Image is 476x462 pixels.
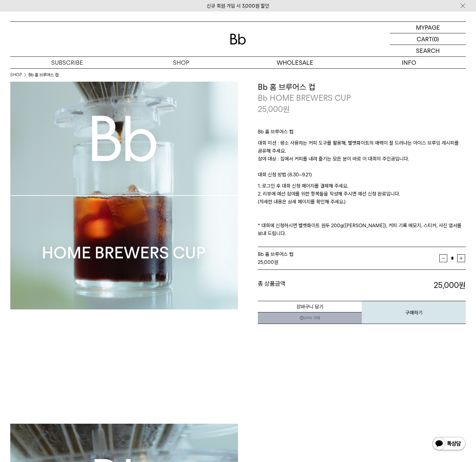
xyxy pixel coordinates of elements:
[258,92,466,104] p: Bb HOME BREWERS CUP
[362,301,466,324] button: 구매하기
[258,182,466,237] p: 1. 로그인 후 대회 신청 페이지를 결제해 주세요. 2. 리뷰에 예선 참여를 위한 항목들을 작성해 주시면 예선 신청 완료입니다. (자세한 내용은 상세 페이지를 확인해 주세요....
[439,254,447,262] button: 감소
[283,104,290,114] span: 원
[238,57,352,68] p: WHOLESALE
[416,45,440,56] p: SEARCH
[432,436,466,452] img: 카카오톡 채널 1:1 채팅 버튼
[258,280,362,291] dt: 총 상품금액
[10,57,124,68] a: SUBSCRIBE
[258,312,362,324] a: 새창
[432,33,439,45] p: (0)
[258,171,466,182] p: 대회 신청 방법 (8.30~9.21)
[416,22,440,33] p: MYPAGE
[124,57,238,68] a: SHOP
[10,72,22,78] a: SHOP
[28,72,58,78] li: Bb 홈 브루어스 컵
[390,33,466,45] a: CART (0)
[434,280,466,290] strong: 25,000
[207,3,269,9] a: 신규 회원 가입 시 3,000원 할인
[258,251,293,257] span: Bb 홈 브루어스 컵
[417,33,432,45] p: CART
[258,301,362,312] button: 장바구니 담기
[230,34,246,45] img: 로고
[457,254,465,262] button: 증가
[352,57,466,68] p: INFO
[390,22,466,33] a: MYPAGE
[258,258,439,266] div: 원
[258,104,290,115] p: 25,000
[10,82,238,309] img: Bb 홈 브루어스 컵
[258,259,274,265] strong: 25,000
[258,139,466,171] p: 대회 미션 : 평소 사용하는 커피 도구를 활용해, 벨벳화이트의 매력이 잘 드러나는 아이스 브루잉 레시피를 공유해 주세요. 참여 대상 : 집에서 커피를 내려 즐기는 모든 분이 ...
[258,128,466,139] p: Bb 홈 브루어스 컵
[459,280,466,290] b: 원
[258,82,466,93] h3: Bb 홈 브루어스 컵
